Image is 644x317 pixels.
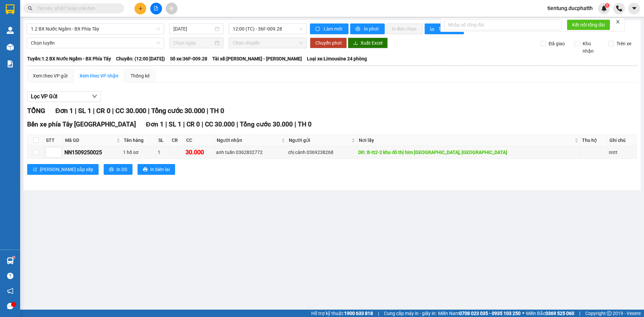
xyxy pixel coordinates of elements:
[165,120,167,128] span: |
[109,167,114,172] span: printer
[289,137,350,144] span: Người gửi
[359,137,573,144] span: Nơi lấy
[27,120,136,128] span: Bến xe phía Tây [GEOGRAPHIC_DATA]
[609,149,636,156] div: nntt
[170,135,184,146] th: CR
[7,288,13,294] span: notification
[526,310,574,317] span: Miền Bắc
[116,166,127,173] span: In DS
[7,257,14,264] img: warehouse-icon
[143,167,148,172] span: printer
[202,120,203,128] span: |
[310,23,348,34] button: syncLàm mới
[545,311,574,316] strong: 0369 525 060
[614,40,634,47] span: Trên xe
[207,107,208,115] span: |
[115,107,146,115] span: CC 30.000
[608,135,637,146] th: Ghi chú
[384,310,436,317] span: Cung cấp máy in - giấy in:
[123,149,155,156] div: 1 hồ sơ
[79,72,118,80] div: Xem theo VP nhận
[240,120,293,128] span: Tổng cước 30.000
[378,310,379,317] span: |
[7,60,14,67] img: solution-icon
[324,25,343,33] span: Làm mới
[138,6,143,11] span: plus
[65,137,115,144] span: Mã GD
[233,38,303,48] span: Chọn chuyến
[138,164,175,175] button: printerIn biên lai
[522,312,524,315] span: ⚪️
[315,27,321,32] span: sync
[185,148,214,157] div: 30.000
[7,273,13,279] span: question-circle
[580,135,608,146] th: Thu hộ
[217,137,280,144] span: Người nhận
[615,19,620,24] span: close
[307,55,367,62] span: Loại xe: Limousine 24 phòng
[361,39,382,47] span: Xuất Excel
[606,3,608,8] span: 1
[6,4,14,14] img: logo-vxr
[628,3,640,14] button: caret-down
[310,38,347,48] button: Chuyển phơi
[205,120,235,128] span: CC 30.000
[31,24,160,34] span: 1.2 BX Nước Ngầm - BX Phía Tây
[40,166,93,173] span: [PERSON_NAME] sắp xếp
[298,120,312,128] span: TH 0
[75,107,76,115] span: |
[104,164,132,175] button: printerIn DS
[33,72,67,80] div: Xem theo VP gửi
[27,56,111,61] b: Tuyến: 1.2 BX Nước Ngầm - BX Phía Tây
[92,94,97,99] span: down
[616,5,622,11] img: phone-icon
[130,72,150,80] div: Thống kê
[607,311,611,316] span: copyright
[546,40,568,47] span: Đã giao
[112,107,114,115] span: |
[78,107,91,115] span: SL 1
[7,303,13,309] span: message
[358,149,579,156] div: DĐ: B-tt2-2 khu đô thị him [GEOGRAPHIC_DATA], [GEOGRAPHIC_DATA]
[7,44,14,51] img: warehouse-icon
[150,3,162,14] button: file-add
[353,41,358,46] span: download
[151,107,205,115] span: Tổng cước 30.000
[28,6,33,11] span: search
[572,21,605,29] span: Kết nối tổng đài
[311,310,373,317] span: Hỗ trợ kỹ thuật:
[580,40,603,55] span: Kho nhận
[236,120,238,128] span: |
[7,27,14,34] img: warehouse-icon
[148,107,150,115] span: |
[386,23,423,34] button: In đơn chọn
[27,107,45,115] span: TỔNG
[169,120,181,128] span: SL 1
[150,166,170,173] span: In biên lai
[233,24,303,34] span: 12:00 (TC) - 36F-009.28
[364,25,379,33] span: In phơi
[64,148,121,157] div: NN1509250025
[13,256,15,258] sup: 1
[579,310,580,317] span: |
[601,5,607,11] img: icon-new-feature
[344,311,373,316] strong: 1900 633 818
[173,25,213,33] input: 15/09/2025
[44,135,63,146] th: STT
[438,310,521,317] span: Miền Nam
[154,6,158,11] span: file-add
[348,38,388,48] button: downloadXuất Excel
[430,27,436,32] span: bar-chart
[37,5,116,12] input: Tìm tên, số ĐT hoặc mã đơn
[542,4,598,12] span: tientung.ducphatth
[96,107,110,115] span: CR 0
[146,120,164,128] span: Đơn 1
[294,120,296,128] span: |
[210,107,224,115] span: TH 0
[135,3,146,14] button: plus
[170,55,207,62] span: Số xe: 36F-009.28
[425,23,464,34] button: bar-chartThống kê
[605,3,609,8] sup: 1
[158,149,169,156] div: 1
[184,135,215,146] th: CC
